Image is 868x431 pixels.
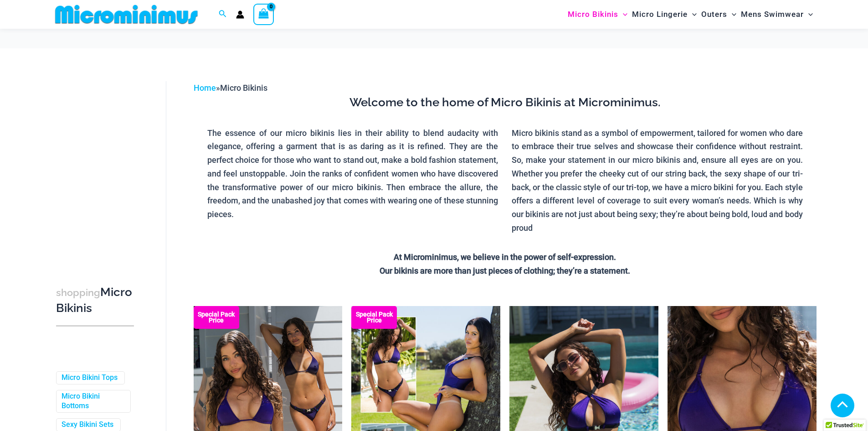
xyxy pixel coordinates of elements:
[699,3,739,26] a: OutersMenu ToggleMenu Toggle
[56,287,100,298] span: shopping
[632,3,688,26] span: Micro Lingerie
[253,4,274,25] a: View Shopping Cart, empty
[564,1,817,27] nav: Site Navigation
[618,3,627,26] span: Menu Toggle
[568,3,618,26] span: Micro Bikinis
[565,3,630,26] a: Micro BikinisMenu ToggleMenu Toggle
[194,83,216,93] a: Home
[207,126,498,221] p: The essence of our micro bikinis lies in their ability to blend audacity with elegance, offering ...
[727,3,736,26] span: Menu Toggle
[219,9,227,20] a: Search icon link
[51,4,201,25] img: MM SHOP LOGO FLAT
[394,252,616,262] strong: At Microminimus, we believe in the power of self-expression.
[236,10,244,19] a: Account icon link
[630,3,699,26] a: Micro LingerieMenu ToggleMenu Toggle
[62,420,113,430] a: Sexy Bikini Sets
[220,83,267,93] span: Micro Bikinis
[200,95,810,110] h3: Welcome to the home of Micro Bikinis at Microminimus.
[741,3,804,26] span: Mens Swimwear
[56,285,134,316] h3: Micro Bikinis
[688,3,697,26] span: Menu Toggle
[194,312,239,323] b: Special Pack Price
[351,312,397,323] b: Special Pack Price
[804,3,813,26] span: Menu Toggle
[56,74,138,256] iframe: TrustedSite Certified
[62,392,123,411] a: Micro Bikini Bottoms
[739,3,815,26] a: Mens SwimwearMenu ToggleMenu Toggle
[512,126,803,235] p: Micro bikinis stand as a symbol of empowerment, tailored for women who dare to embrace their true...
[194,83,267,93] span: »
[701,3,727,26] span: Outers
[380,266,630,275] strong: Our bikinis are more than just pieces of clothing; they’re a statement.
[62,373,118,383] a: Micro Bikini Tops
